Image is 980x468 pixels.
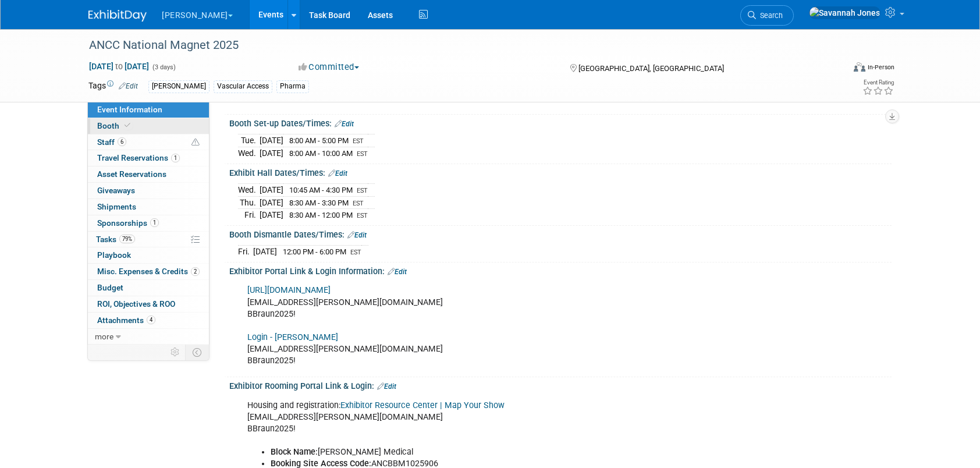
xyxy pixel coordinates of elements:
[357,150,368,158] span: EST
[88,134,209,150] a: Staff6
[186,345,210,360] td: Toggle Event Tabs
[97,250,131,260] span: Playbook
[353,137,364,145] span: EST
[97,153,180,162] span: Travel Reservations
[85,35,826,56] div: ANCC National Magnet 2025
[88,296,209,312] a: ROI, Objectives & ROO
[97,218,159,228] span: Sponsorships
[88,183,209,198] a: Giveaways
[229,226,892,241] div: Booth Dismantle Dates/Times:
[95,332,113,341] span: more
[809,6,880,19] img: Savannah Jones
[97,202,136,211] span: Shipments
[229,377,892,392] div: Exhibitor Rooming Portal Link & Login:
[388,268,407,276] a: Edit
[239,279,764,373] div: [EMAIL_ADDRESS][PERSON_NAME][DOMAIN_NAME] BBraun2025! [EMAIL_ADDRESS][PERSON_NAME][DOMAIN_NAME] B...
[289,186,353,194] span: 10:45 AM - 4:30 PM
[88,247,209,263] a: Playbook
[229,164,892,179] div: Exhibit Hall Dates/Times:
[96,235,135,244] span: Tasks
[357,212,368,219] span: EST
[260,184,283,197] td: [DATE]
[165,345,186,360] td: Personalize Event Tab Strip
[756,11,783,20] span: Search
[151,63,176,71] span: (3 days)
[347,231,367,239] a: Edit
[260,134,283,147] td: [DATE]
[578,64,724,73] span: [GEOGRAPHIC_DATA], [GEOGRAPHIC_DATA]
[147,315,155,324] span: 4
[229,115,892,130] div: Booth Set-up Dates/Times:
[353,200,364,207] span: EST
[238,246,253,258] td: Fri.
[88,80,138,93] td: Tags
[88,313,209,328] a: Attachments4
[97,186,135,195] span: Giveaways
[294,61,364,73] button: Committed
[97,105,162,114] span: Event Information
[340,400,505,410] a: Exhibitor Resource Center | Map Your Show
[88,264,209,279] a: Misc. Expenses & Credits2
[148,80,210,93] div: [PERSON_NAME]
[88,150,209,166] a: Travel Reservations1
[88,329,209,345] a: more
[191,137,200,148] span: Potential Scheduling Conflict -- at least one attendee is tagged in another overlapping event.
[238,209,260,221] td: Fri.
[191,267,200,276] span: 2
[854,62,865,72] img: Format-Inperson.png
[119,82,138,90] a: Edit
[97,315,155,325] span: Attachments
[214,80,272,93] div: Vascular Access
[350,249,361,256] span: EST
[88,232,209,247] a: Tasks79%
[118,137,126,146] span: 6
[740,5,794,26] a: Search
[171,154,180,162] span: 1
[88,102,209,118] a: Event Information
[253,246,277,258] td: [DATE]
[247,332,338,342] a: Login - [PERSON_NAME]
[88,118,209,134] a: Booth
[328,169,347,178] a: Edit
[125,122,130,129] i: Booth reservation complete
[283,247,346,256] span: 12:00 PM - 6:00 PM
[97,283,123,292] span: Budget
[247,285,331,295] a: [URL][DOMAIN_NAME]
[238,134,260,147] td: Tue.
[867,63,894,72] div: In-Person
[119,235,135,243] span: 79%
[97,121,133,130] span: Booth
[271,447,318,457] b: Block Name:
[276,80,309,93] div: Pharma
[88,10,147,22] img: ExhibitDay
[271,446,757,458] li: [PERSON_NAME] Medical
[229,263,892,278] div: Exhibitor Portal Link & Login Information:
[97,299,175,309] span: ROI, Objectives & ROO
[289,149,353,158] span: 8:00 AM - 10:00 AM
[238,184,260,197] td: Wed.
[97,137,126,147] span: Staff
[862,80,894,86] div: Event Rating
[113,62,125,71] span: to
[289,211,353,219] span: 8:30 AM - 12:00 PM
[377,382,396,391] a: Edit
[260,147,283,159] td: [DATE]
[88,215,209,231] a: Sponsorships1
[88,280,209,296] a: Budget
[357,187,368,194] span: EST
[88,166,209,182] a: Asset Reservations
[289,136,349,145] span: 8:00 AM - 5:00 PM
[260,209,283,221] td: [DATE]
[335,120,354,128] a: Edit
[150,218,159,227] span: 1
[289,198,349,207] span: 8:30 AM - 3:30 PM
[238,196,260,209] td: Thu.
[88,61,150,72] span: [DATE] [DATE]
[775,61,894,78] div: Event Format
[88,199,209,215] a: Shipments
[97,169,166,179] span: Asset Reservations
[97,267,200,276] span: Misc. Expenses & Credits
[260,196,283,209] td: [DATE]
[238,147,260,159] td: Wed.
